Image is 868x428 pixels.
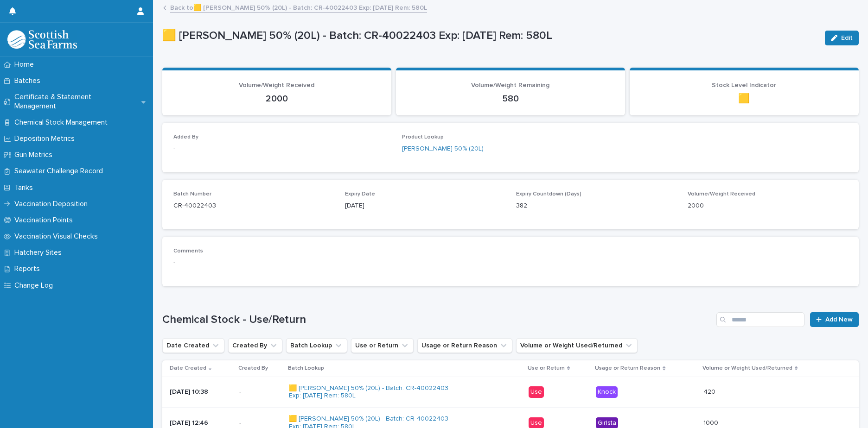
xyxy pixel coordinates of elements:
[402,134,444,140] span: Product Lookup
[351,338,414,353] button: Use or Return
[11,232,105,241] p: Vaccination Visual Checks
[162,29,817,43] p: 🟨 [PERSON_NAME] 50% (20L) - Batch: CR-40022403 Exp: [DATE] Rem: 580L
[407,93,614,104] p: 580
[825,31,859,45] button: Edit
[11,151,60,159] p: Gun Metrics
[173,191,211,197] span: Batch Number
[162,377,859,408] tr: [DATE] 10:38-🟨 [PERSON_NAME] 50% (20L) - Batch: CR-40022403 Exp: [DATE] Rem: 580L UseKnock420420
[11,281,60,290] p: Change Log
[516,191,581,197] span: Expiry Countdown (Days)
[173,134,198,140] span: Added By
[170,2,427,13] a: Back to🟨 [PERSON_NAME] 50% (20L) - Batch: CR-40022403 Exp: [DATE] Rem: 580L
[289,384,451,400] a: 🟨 [PERSON_NAME] 50% (20L) - Batch: CR-40022403 Exp: [DATE] Rem: 580L
[11,93,141,110] p: Certificate & Statement Management
[11,183,40,192] p: Tanks
[11,264,47,273] p: Reports
[238,363,268,373] p: Created By
[239,82,314,88] span: Volume/Weight Received
[596,386,618,398] div: Knock
[239,419,281,427] p: -
[595,363,660,373] p: Usage or Return Reason
[173,258,848,268] p: -
[11,60,41,69] p: Home
[641,93,848,104] p: 🟨
[11,167,110,176] p: Seawater Challenge Record
[528,363,565,373] p: Use or Return
[417,338,512,353] button: Usage or Return Reason
[162,338,224,353] button: Date Created
[173,93,380,104] p: 2000
[716,312,804,327] input: Search
[516,338,638,353] button: Volume or Weight Used/Returned
[286,338,347,353] button: Batch Lookup
[529,386,544,398] div: Use
[11,76,48,85] p: Batches
[239,388,281,396] p: -
[11,200,95,208] p: Vaccination Deposition
[688,201,848,211] p: 2000
[170,419,232,427] p: [DATE] 12:46
[11,134,82,143] p: Deposition Metrics
[841,35,853,41] span: Edit
[173,201,334,211] p: CR-40022403
[688,191,755,197] span: Volume/Weight Received
[228,338,282,353] button: Created By
[7,30,77,49] img: uOABhIYSsOPhGJQdTwEw
[345,201,505,211] p: [DATE]
[703,417,720,427] p: 1000
[712,82,776,88] span: Stock Level Indicator
[810,312,859,327] a: Add New
[703,386,717,396] p: 420
[162,313,713,327] h1: Chemical Stock - Use/Return
[471,82,549,88] span: Volume/Weight Remaining
[170,363,206,373] p: Date Created
[345,191,375,197] span: Expiry Date
[11,248,69,257] p: Hatchery Sites
[702,363,792,373] p: Volume or Weight Used/Returned
[402,144,484,154] a: [PERSON_NAME] 50% (20L)
[516,201,677,211] p: 382
[11,118,115,127] p: Chemical Stock Management
[173,144,391,154] p: -
[11,216,80,225] p: Vaccination Points
[173,248,203,254] span: Comments
[288,363,324,373] p: Batch Lookup
[825,316,853,323] span: Add New
[170,388,232,396] p: [DATE] 10:38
